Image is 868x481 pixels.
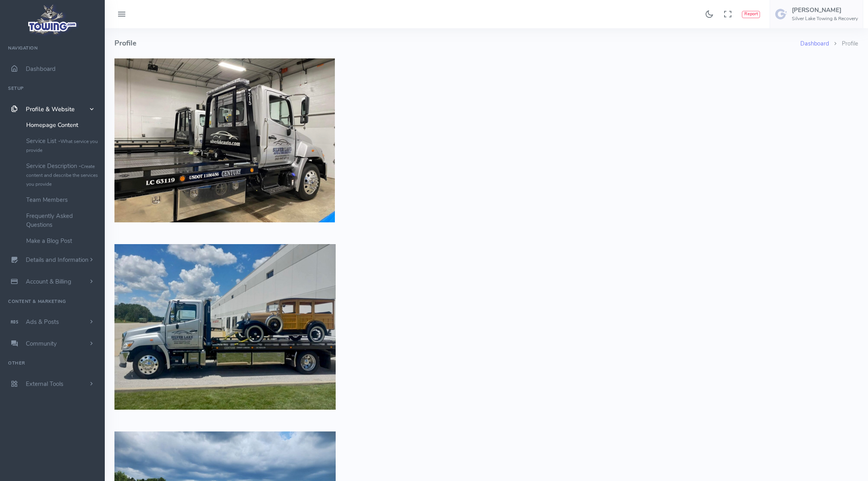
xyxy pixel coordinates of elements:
[26,318,59,326] span: Ads & Posts
[20,208,105,233] a: Frequently Asked Questions
[20,158,105,192] a: Service Description -Create content and describe the services you provide
[114,28,800,58] h4: Profile
[829,39,858,48] li: Profile
[26,105,75,113] span: Profile & Website
[20,133,105,158] a: Service List -What service you provide
[26,163,98,187] small: Create content and describe the services you provide
[20,233,105,249] a: Make a Blog Post
[26,65,56,73] span: Dashboard
[20,192,105,208] a: Team Members
[26,256,89,264] span: Details and Information
[26,278,71,286] span: Account & Billing
[20,117,105,133] a: Homepage Content
[114,58,335,222] img: Profile_138UHD51QW8_18980
[26,138,98,153] small: What service you provide
[26,380,63,388] span: External Tools
[25,2,80,37] img: logo
[792,7,858,13] h5: [PERSON_NAME]
[775,8,788,21] img: user-image
[792,16,858,21] h6: Silver Lake Towing & Recovery
[742,11,760,18] button: Report
[114,244,336,410] img: Profile_SDLLEGT9_18980
[26,340,57,348] span: Community
[800,39,829,48] a: Dashboard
